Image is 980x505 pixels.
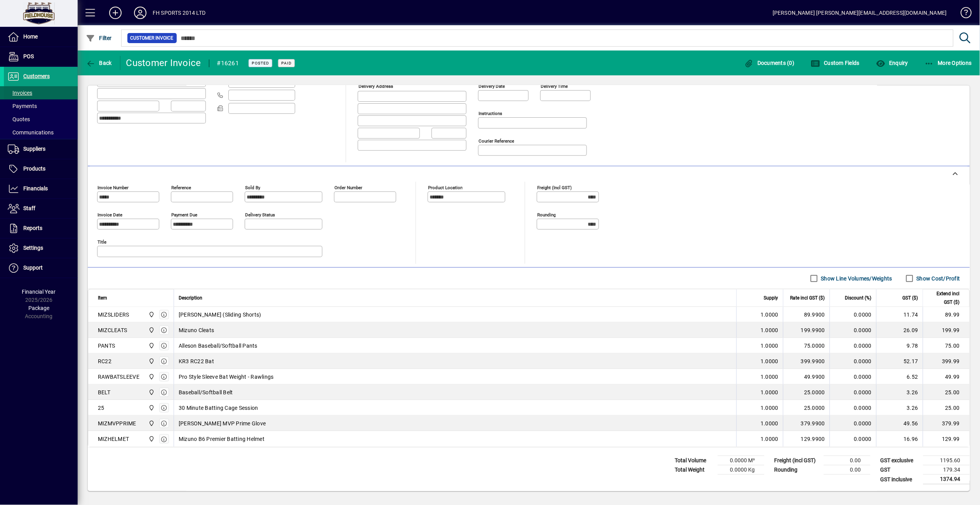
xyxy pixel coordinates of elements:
[179,388,233,396] span: Baseball/Softball Belt
[761,420,779,427] span: 1.0000
[179,420,266,427] span: [PERSON_NAME] MVP Prime Glove
[479,138,514,144] mat-label: Courier Reference
[788,404,825,412] div: 25.0000
[537,185,572,190] mat-label: Freight (incl GST)
[925,60,972,66] span: More Options
[923,369,970,385] td: 49.99
[4,86,78,99] a: Invoices
[876,416,923,431] td: 49.56
[146,341,155,350] span: Central
[245,212,275,218] mat-label: Delivery status
[8,116,30,122] span: Quotes
[22,289,56,295] span: Financial Year
[877,456,923,465] td: GST exclusive
[788,357,825,365] div: 399.9900
[761,435,779,443] span: 1.0000
[4,179,78,199] a: Financials
[923,456,970,465] td: 1195.60
[98,435,129,443] div: MIZHELMET
[146,404,155,412] span: Central
[171,212,197,218] mat-label: Payment due
[4,159,78,179] a: Products
[923,465,970,475] td: 179.34
[788,420,825,427] div: 379.9900
[876,322,923,338] td: 26.09
[4,258,78,278] a: Support
[428,185,463,190] mat-label: Product location
[923,338,970,353] td: 75.00
[153,7,205,19] div: FH SPORTS 2014 LTD
[773,7,947,19] div: [PERSON_NAME] [PERSON_NAME][EMAIL_ADDRESS][DOMAIN_NAME]
[146,435,155,443] span: Central
[479,84,505,89] mat-label: Delivery date
[761,357,779,365] span: 1.0000
[824,465,870,475] td: 0.00
[876,353,923,369] td: 52.17
[23,265,43,271] span: Support
[23,225,42,231] span: Reports
[146,388,155,397] span: Central
[128,6,153,20] button: Profile
[923,353,970,369] td: 399.99
[179,311,261,319] span: [PERSON_NAME] (Sliding Shorts)
[179,357,214,365] span: KR3 RC22 Bat
[4,99,78,113] a: Payments
[98,326,127,334] div: MIZCLEATS
[761,404,779,412] span: 1.0000
[252,61,269,66] span: Posted
[923,307,970,322] td: 89.99
[761,388,779,396] span: 1.0000
[788,388,825,396] div: 25.0000
[928,289,960,306] span: Extend incl GST ($)
[761,311,779,319] span: 1.0000
[23,165,45,172] span: Products
[876,400,923,416] td: 3.26
[830,385,876,400] td: 0.0000
[98,294,107,302] span: Item
[98,388,110,396] div: BELT
[86,35,112,41] span: Filter
[179,326,214,334] span: Mizuno Cleats
[479,111,502,116] mat-label: Instructions
[131,34,174,42] span: Customer Invoice
[876,369,923,385] td: 6.52
[23,185,48,192] span: Financials
[146,326,155,334] span: Central
[830,431,876,447] td: 0.0000
[830,338,876,353] td: 0.0000
[541,84,568,89] mat-label: Delivery time
[744,60,795,66] span: Documents (0)
[742,56,797,70] button: Documents (0)
[764,294,778,302] span: Supply
[179,373,274,381] span: Pro Style Sleeve Bat Weight - Rawlings
[820,275,892,282] label: Show Line Volumes/Weights
[8,129,54,136] span: Communications
[97,239,106,245] mat-label: Title
[8,90,32,96] span: Invoices
[23,146,45,152] span: Suppliers
[923,400,970,416] td: 25.00
[811,60,860,66] span: Custom Fields
[718,465,764,475] td: 0.0000 Kg
[171,185,191,190] mat-label: Reference
[537,212,556,218] mat-label: Rounding
[4,139,78,159] a: Suppliers
[955,2,970,27] a: Knowledge Base
[126,57,201,69] div: Customer Invoice
[4,239,78,258] a: Settings
[98,373,139,381] div: RAWBATSLEEVE
[84,56,114,70] button: Back
[23,205,35,211] span: Staff
[4,126,78,139] a: Communications
[761,326,779,334] span: 1.0000
[146,373,155,381] span: Central
[98,357,111,365] div: RC22
[179,404,258,412] span: 30 Minute Batting Cage Session
[98,404,104,412] div: 25
[97,185,129,190] mat-label: Invoice number
[146,357,155,366] span: Central
[4,113,78,126] a: Quotes
[98,420,136,427] div: MIZMVPPRIME
[4,199,78,218] a: Staff
[8,103,37,109] span: Payments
